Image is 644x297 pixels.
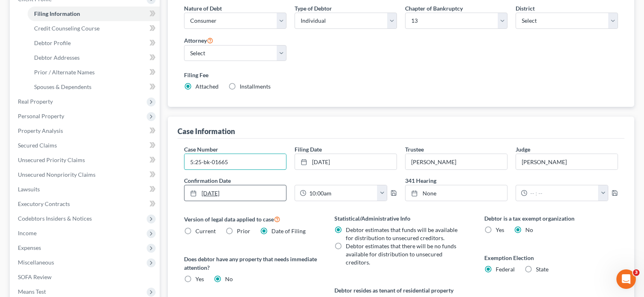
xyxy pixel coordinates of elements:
span: Debtor estimates that there will be no funds available for distribution to unsecured creditors. [346,243,456,266]
span: Unsecured Priority Claims [18,156,85,163]
a: Property Analysis [11,124,160,138]
span: Codebtors Insiders & Notices [18,215,92,222]
span: Federal [496,266,515,273]
span: Unsecured Nonpriority Claims [18,171,95,178]
span: Credit Counseling Course [34,25,100,32]
span: Executory Contracts [18,200,70,207]
span: Debtor estimates that funds will be available for distribution to unsecured creditors. [346,226,458,241]
a: Lawsuits [11,182,160,197]
label: District [516,4,535,13]
label: Does debtor have any property that needs immediate attention? [184,255,318,272]
span: Lawsuits [18,186,40,193]
label: Exemption Election [484,254,618,262]
a: Unsecured Priority Claims [11,153,160,167]
span: Date of Filing [271,228,306,234]
label: Type of Debtor [295,4,332,13]
label: Filing Fee [184,71,618,79]
label: Chapter of Bankruptcy [405,4,463,13]
a: Secured Claims [11,138,160,153]
a: Filing Information [28,7,160,21]
span: SOFA Review [18,273,52,280]
a: Prior / Alternate Names [28,65,160,80]
span: Real Property [18,98,53,105]
span: Debtor Addresses [34,54,80,61]
a: None [405,185,507,201]
a: Debtor Profile [28,36,160,50]
span: No [525,226,533,233]
span: Current [195,228,216,234]
label: Judge [516,145,530,154]
span: 3 [633,269,640,276]
span: Means Test [18,288,46,295]
iframe: Intercom live chat [616,269,636,289]
span: No [225,275,233,282]
input: -- : -- [527,185,598,201]
span: Secured Claims [18,142,57,149]
span: Prior [237,228,250,234]
span: State [536,266,549,273]
a: Spouses & Dependents [28,80,160,94]
label: Confirmation Date [180,176,401,185]
label: Trustee [405,145,424,154]
label: Case Number [184,145,218,154]
span: Miscellaneous [18,259,54,266]
span: Prior / Alternate Names [34,69,95,76]
a: Executory Contracts [11,197,160,211]
label: Statistical/Administrative Info [334,214,468,223]
label: 341 Hearing [401,176,622,185]
input: Enter case number... [184,154,286,169]
a: [DATE] [295,154,397,169]
input: -- [405,154,507,169]
label: Filing Date [295,145,322,154]
a: [DATE] [184,185,286,201]
a: Credit Counseling Course [28,21,160,36]
label: Version of legal data applied to case [184,214,318,224]
a: Unsecured Nonpriority Claims [11,167,160,182]
span: Debtor Profile [34,39,71,46]
a: SOFA Review [11,270,160,284]
span: Income [18,230,37,236]
label: Nature of Debt [184,4,222,13]
span: Yes [195,275,204,282]
input: -- [516,154,618,169]
span: Personal Property [18,113,64,119]
span: Spouses & Dependents [34,83,91,90]
a: Debtor Addresses [28,50,160,65]
input: -- : -- [306,185,377,201]
span: Filing Information [34,10,80,17]
span: Attached [195,83,219,90]
label: Debtor is a tax exempt organization [484,214,618,223]
div: Case Information [178,126,235,136]
span: Yes [496,226,504,233]
span: Installments [240,83,271,90]
span: Expenses [18,244,41,251]
span: Property Analysis [18,127,63,134]
label: Attorney [184,35,213,45]
label: Debtor resides as tenant of residential property [334,286,468,295]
